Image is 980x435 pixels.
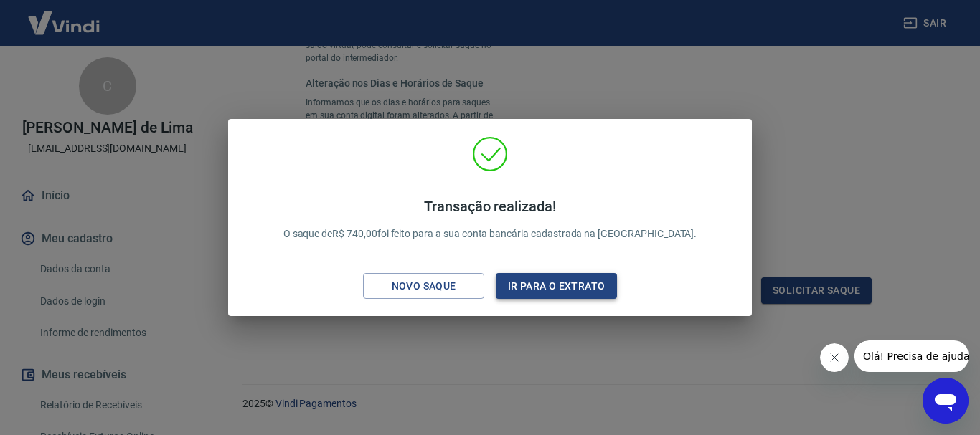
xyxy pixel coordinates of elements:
p: O saque de R$ 740,00 foi feito para a sua conta bancária cadastrada na [GEOGRAPHIC_DATA]. [283,198,697,242]
h4: Transação realizada! [283,198,697,215]
button: Novo saque [363,273,484,300]
button: Ir para o extrato [496,273,617,300]
div: Novo saque [374,277,473,295]
span: Olá! Precisa de ajuda? [9,10,121,21]
iframe: Fechar mensagem [820,343,849,372]
iframe: Botão para abrir a janela de mensagens [923,378,969,424]
iframe: Mensagem da empresa [854,340,969,372]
